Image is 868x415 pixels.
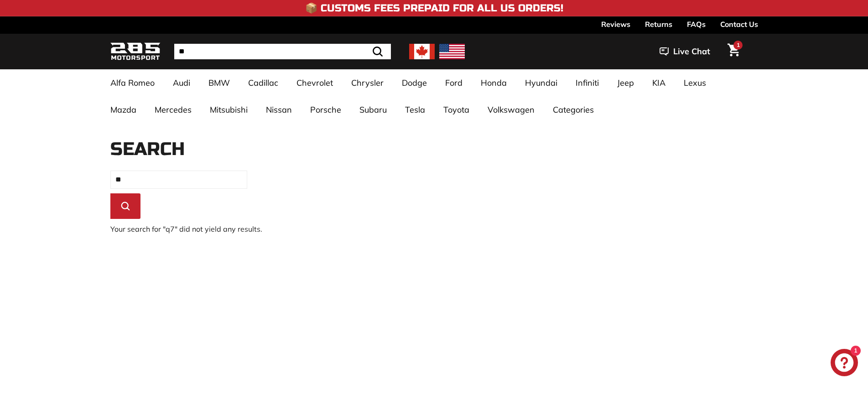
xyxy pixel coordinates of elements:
[722,36,745,67] a: Cart
[478,96,544,123] a: Volkswagen
[393,69,436,96] a: Dodge
[720,16,758,32] a: Contact Us
[516,69,567,96] a: Hyundai
[544,96,603,123] a: Categories
[645,16,672,32] a: Returns
[737,41,740,48] span: 1
[110,223,758,234] p: Your search for "q7" did not yield any results.
[687,16,706,32] a: FAQs
[648,40,722,63] button: Live Chat
[828,349,861,379] inbox-online-store-chat: Shopify online store chat
[396,96,434,123] a: Tesla
[608,69,643,96] a: Jeep
[342,69,393,96] a: Chrysler
[110,171,247,189] input: Search
[110,139,758,159] h1: Search
[567,69,608,96] a: Infiniti
[110,41,161,62] img: Logo_285_Motorsport_areodynamics_components
[101,69,164,96] a: Alfa Romeo
[601,16,630,32] a: Reviews
[146,96,201,123] a: Mercedes
[164,69,199,96] a: Audi
[350,96,396,123] a: Subaru
[301,96,350,123] a: Porsche
[257,96,301,123] a: Nissan
[436,69,472,96] a: Ford
[201,96,257,123] a: Mitsubishi
[305,3,563,14] h4: 📦 Customs Fees Prepaid for All US Orders!
[643,69,675,96] a: KIA
[434,96,478,123] a: Toyota
[673,46,710,57] span: Live Chat
[675,69,715,96] a: Lexus
[287,69,342,96] a: Chevrolet
[101,96,146,123] a: Mazda
[472,69,516,96] a: Honda
[199,69,239,96] a: BMW
[239,69,287,96] a: Cadillac
[174,44,391,59] input: Search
